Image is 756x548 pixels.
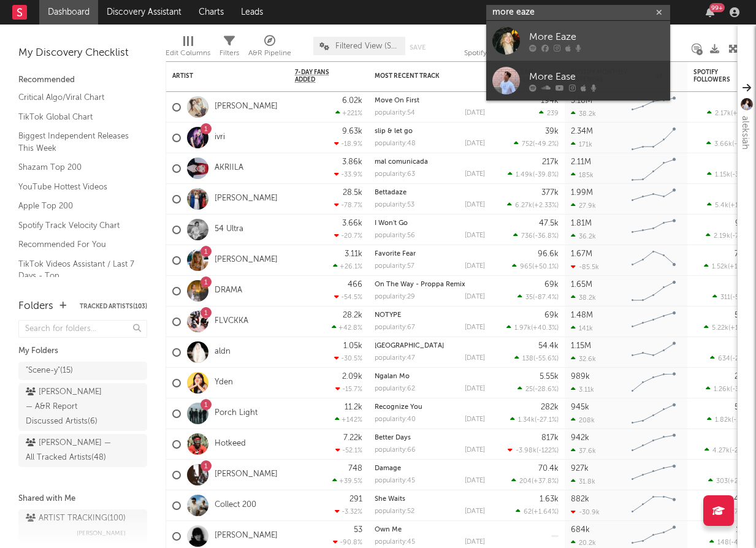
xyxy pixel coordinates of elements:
a: FLVCKKA [215,316,248,327]
div: ( ) [704,446,755,454]
a: [PERSON_NAME] [215,255,278,265]
button: 99+ [706,7,714,17]
div: detroit [375,343,485,349]
div: Ngalan Mo [375,373,485,380]
div: ( ) [507,201,559,209]
div: 282k [541,403,559,411]
div: aleksiah [738,116,752,150]
span: +50.1 % [534,264,557,270]
div: popularity: 66 [375,447,416,454]
div: More Ease [529,69,664,84]
div: [DATE] [465,447,485,454]
input: Search for artists [486,5,670,20]
div: +142 % [335,416,362,424]
div: -54.5 % [334,293,362,301]
span: -39.8 % [535,172,557,178]
span: 1.82k [715,417,731,424]
svg: Chart title [626,429,681,460]
div: NOTYPE [375,312,485,319]
div: -30.9k [571,508,600,516]
div: [PERSON_NAME] — A&R Report Discussed Artists ( 6 ) [26,385,112,429]
a: More Eaze [486,21,670,61]
svg: Chart title [626,215,681,245]
div: 39k [545,127,559,135]
div: My Discovery Checklist [18,46,147,61]
a: Better Days [375,435,411,441]
button: Save [410,44,426,51]
div: popularity: 57 [375,263,414,270]
div: -30.5 % [334,354,362,362]
a: Hotkeed [215,439,246,449]
span: 634 [718,356,730,362]
div: 927k [571,465,589,473]
a: Critical Algo/Viral Chart [18,91,135,104]
span: 35 [525,294,533,301]
span: 1.52k [712,264,728,270]
a: Bettadaze [375,189,407,196]
div: A&R Pipeline [248,46,291,61]
svg: Chart title [626,184,681,215]
a: [GEOGRAPHIC_DATA] [375,343,444,349]
div: 208k [571,416,595,424]
div: Spotify Followers [693,69,736,83]
div: ( ) [508,170,559,178]
div: slip & let go [375,128,485,135]
div: 1.63k [540,495,559,503]
div: 141k [571,324,593,332]
div: 377k [541,189,559,197]
div: [DATE] [465,171,485,178]
a: TikTok Videos Assistant / Last 7 Days - Top [18,257,135,283]
div: [DATE] [465,539,485,546]
a: Recognize You [375,404,422,411]
span: 7-Day Fans Added [295,69,344,83]
div: popularity: 45 [375,478,415,484]
div: A&R Pipeline [248,31,291,66]
div: popularity: 29 [375,294,415,300]
span: -28.6 % [535,386,557,393]
div: [DATE] [465,416,485,423]
div: -85.5k [571,263,599,271]
button: Tracked Artists(103) [80,303,147,310]
div: ( ) [708,477,755,485]
span: 752 [522,141,533,148]
div: 53 [354,526,362,534]
div: 684k [571,526,590,534]
div: [DATE] [465,110,485,116]
div: 748 [348,465,362,473]
div: -52.1 % [335,446,362,454]
svg: Chart title [626,123,681,153]
a: She Waits [375,496,405,503]
div: On The Way - Proppa Remix [375,281,485,288]
div: +39.5 % [332,477,362,485]
div: ( ) [511,477,559,485]
div: popularity: 67 [375,324,415,331]
div: ( ) [706,385,755,393]
div: Own Me [375,527,485,533]
a: Ngalan Mo [375,373,410,380]
div: 96.6k [538,250,559,258]
div: Folders [18,299,53,314]
a: NOTYPE [375,312,401,319]
div: ( ) [512,262,559,270]
a: AKRIILA [215,163,243,173]
span: -87.4 % [535,294,557,301]
div: Filters [220,31,239,66]
span: 311 [720,294,730,301]
div: 466 [348,281,362,289]
span: +16.8 % [730,264,753,270]
a: Move On First [375,97,419,104]
div: ( ) [704,324,755,332]
div: 1.48M [571,311,593,319]
a: More Ease [486,61,670,101]
span: -55.6 % [535,356,557,362]
div: Move On First [375,97,485,104]
span: 62 [524,509,532,516]
span: 25 [525,386,533,393]
div: 942k [571,434,589,442]
div: ( ) [704,262,755,270]
div: 217k [542,158,559,166]
div: -78.7 % [334,201,362,209]
span: 2.19k [714,233,730,240]
a: Porch Light [215,408,258,419]
svg: Chart title [626,368,681,398]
